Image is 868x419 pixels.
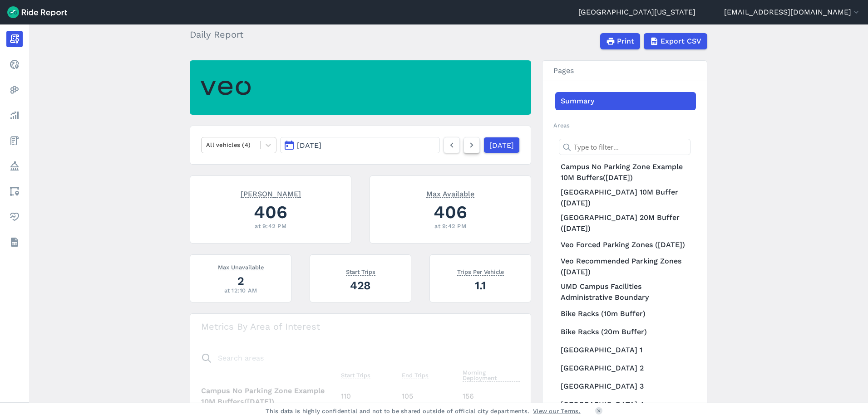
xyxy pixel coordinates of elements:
[6,107,23,123] a: Analyze
[201,200,340,224] div: 406
[617,36,634,47] span: Print
[542,61,707,81] h3: Pages
[555,254,696,279] a: Veo Recommended Parking Zones ([DATE])
[555,305,696,323] a: Bike Racks (10m Buffer)
[218,262,264,271] span: Max Unavailable
[321,278,400,293] div: 428
[6,209,23,225] a: Health
[381,222,520,230] div: at 9:42 PM
[644,33,707,49] button: Export CSV
[555,185,696,210] a: [GEOGRAPHIC_DATA] 10M Buffer ([DATE])
[555,359,696,377] a: [GEOGRAPHIC_DATA] 2
[190,28,249,41] h2: Daily Report
[555,341,696,359] a: [GEOGRAPHIC_DATA] 1
[6,234,23,250] a: Datasets
[201,222,340,230] div: at 9:42 PM
[6,132,23,149] a: Fees
[6,158,23,174] a: Policy
[555,377,696,395] a: [GEOGRAPHIC_DATA] 3
[578,7,695,18] a: [GEOGRAPHIC_DATA][US_STATE]
[724,7,861,18] button: [EMAIL_ADDRESS][DOMAIN_NAME]
[553,121,696,130] h2: Areas
[190,314,531,339] h3: Metrics By Area of Interest
[201,286,280,295] div: at 12:10 AM
[533,407,581,415] a: View our Terms.
[6,56,23,73] a: Realtime
[6,82,23,98] a: Heatmaps
[241,189,301,198] span: [PERSON_NAME]
[201,75,251,100] img: Veo
[555,160,696,185] a: Campus No Parking Zone Example 10M Buffers([DATE])
[280,137,440,153] button: [DATE]
[555,323,696,341] a: Bike Racks (20m Buffer)
[381,200,520,224] div: 406
[441,278,520,293] div: 1.1
[483,137,520,153] a: [DATE]
[555,279,696,305] a: UMD Campus Facilities Administrative Boundary
[6,31,23,47] a: Report
[7,6,67,18] img: Ride Report
[426,189,474,198] span: Max Available
[457,267,504,276] span: Trips Per Vehicle
[297,141,321,150] span: [DATE]
[555,236,696,254] a: Veo Forced Parking Zones ([DATE])
[555,395,696,414] a: [GEOGRAPHIC_DATA] 4
[555,210,696,236] a: [GEOGRAPHIC_DATA] 20M Buffer ([DATE])
[346,267,375,276] span: Start Trips
[600,33,640,49] button: Print
[661,36,701,47] span: Export CSV
[559,139,690,155] input: Type to filter...
[201,273,280,289] div: 2
[555,92,696,110] a: Summary
[6,183,23,200] a: Areas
